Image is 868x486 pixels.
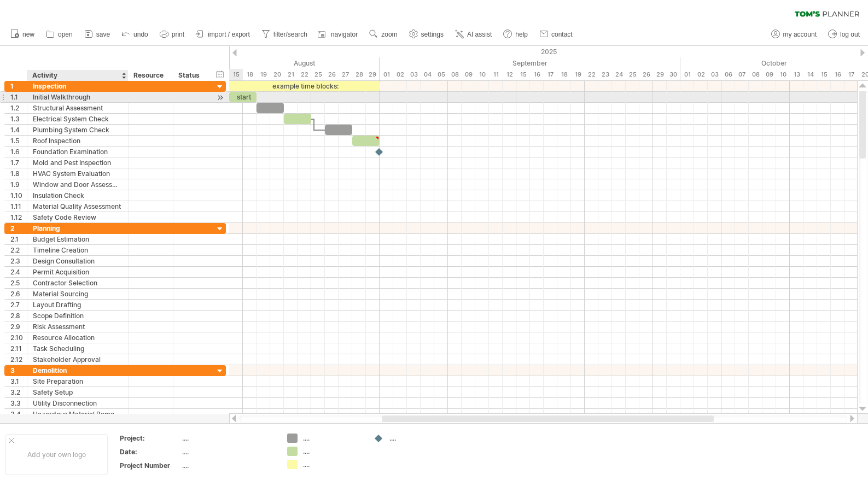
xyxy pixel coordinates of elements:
div: Plumbing System Check [33,125,123,135]
div: 1.12 [10,212,27,222]
div: 1.7 [10,157,27,168]
div: Thursday, 9 October 2025 [762,69,776,80]
div: Project: [120,434,180,443]
div: Resource Allocation [33,332,123,343]
div: 2.8 [10,311,27,321]
div: Add your own logo [5,434,108,475]
div: Monday, 29 September 2025 [653,69,667,80]
span: filter/search [273,31,307,38]
div: Friday, 26 September 2025 [639,69,653,80]
span: settings [421,31,444,38]
div: Wednesday, 20 August 2025 [270,69,284,80]
div: Wednesday, 3 September 2025 [407,69,421,80]
div: .... [182,447,274,456]
div: Thursday, 28 August 2025 [352,69,366,80]
div: Tuesday, 23 September 2025 [598,69,612,80]
span: log out [840,31,860,38]
div: Friday, 5 September 2025 [434,69,448,80]
div: 1.5 [10,136,27,146]
div: Thursday, 21 August 2025 [284,69,298,80]
div: Friday, 19 September 2025 [571,69,585,80]
div: 2.7 [10,300,27,310]
div: Date: [120,447,180,456]
div: Task Scheduling [33,343,123,354]
div: Wednesday, 8 October 2025 [749,69,762,80]
span: navigator [331,31,358,38]
div: September 2025 [380,57,680,69]
span: zoom [381,31,397,38]
div: Structural Assessment [33,103,123,113]
div: Safety Setup [33,387,123,397]
div: 1.3 [10,114,27,124]
div: Insulation Check [33,190,123,201]
span: import / export [208,31,250,38]
div: August 2025 [92,57,380,69]
a: AI assist [452,27,495,42]
div: Monday, 15 September 2025 [516,69,530,80]
div: Roof Inspection [33,136,123,146]
div: Tuesday, 30 September 2025 [667,69,680,80]
div: Tuesday, 16 September 2025 [530,69,544,80]
div: Tuesday, 9 September 2025 [462,69,475,80]
a: settings [406,27,447,42]
div: .... [303,434,363,443]
div: Safety Code Review [33,212,123,222]
div: Contractor Selection [33,278,123,288]
div: Design Consultation [33,256,123,266]
div: Scope Definition [33,311,123,321]
div: Friday, 3 October 2025 [708,69,721,80]
a: print [157,27,188,42]
div: Monday, 8 September 2025 [448,69,462,80]
div: Wednesday, 17 September 2025 [544,69,557,80]
div: Wednesday, 27 August 2025 [339,69,352,80]
div: 2.3 [10,256,27,266]
div: 2.11 [10,343,27,354]
div: Tuesday, 19 August 2025 [257,69,270,80]
div: Thursday, 18 September 2025 [557,69,571,80]
div: .... [182,461,274,470]
div: Wednesday, 15 October 2025 [817,69,831,80]
div: Wednesday, 10 September 2025 [475,69,489,80]
div: Electrical System Check [33,114,123,124]
div: 2.9 [10,321,27,332]
div: .... [389,434,449,443]
div: 3.3 [10,398,27,408]
a: import / export [193,27,253,42]
div: Friday, 22 August 2025 [298,69,311,80]
a: zoom [366,27,400,42]
div: example time blocks: [229,81,380,91]
div: Wednesday, 24 September 2025 [612,69,626,80]
span: contact [551,31,573,38]
div: .... [303,447,363,456]
span: save [96,31,110,38]
span: help [515,31,528,38]
div: 1.11 [10,201,27,212]
div: Planning [33,223,123,233]
div: Tuesday, 26 August 2025 [325,69,339,80]
div: 2.5 [10,278,27,288]
a: undo [119,27,152,42]
div: Friday, 17 October 2025 [844,69,858,80]
div: 3 [10,365,27,376]
span: print [172,31,184,38]
div: Friday, 12 September 2025 [503,69,516,80]
div: 3.2 [10,387,27,397]
div: Monday, 25 August 2025 [311,69,325,80]
div: Risk Assessment [33,321,123,332]
div: 1.10 [10,190,27,201]
span: undo [133,31,148,38]
div: 2.6 [10,289,27,299]
div: Utility Disconnection [33,398,123,408]
div: Material Quality Assessment [33,201,123,212]
div: Activity [32,70,122,81]
div: Thursday, 11 September 2025 [489,69,503,80]
div: Tuesday, 14 October 2025 [803,69,817,80]
div: 2.4 [10,267,27,277]
div: 1.2 [10,103,27,113]
div: .... [182,434,274,443]
div: Thursday, 4 September 2025 [421,69,434,80]
div: 1.8 [10,168,27,179]
div: Site Preparation [33,376,123,387]
div: Friday, 10 October 2025 [776,69,790,80]
div: Monday, 6 October 2025 [721,69,735,80]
